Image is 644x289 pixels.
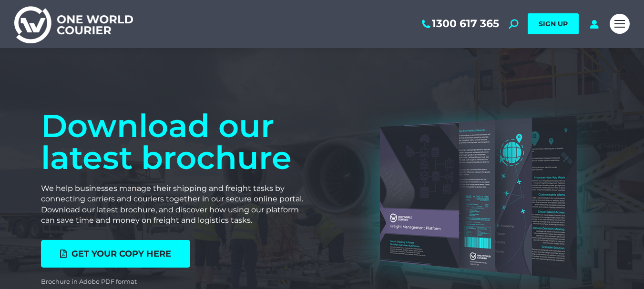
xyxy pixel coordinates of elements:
[41,110,310,174] h1: Download our latest brochure
[610,14,630,34] a: Mobile menu icon
[41,240,190,268] a: Get your copy here
[420,18,499,30] a: 1300 617 365
[41,183,310,226] p: We help businesses manage their shipping and freight tasks by connecting carriers and couriers to...
[14,5,133,43] img: One World Courier
[72,249,171,258] span: Get your copy here
[539,20,568,28] span: SIGN UP
[41,277,310,286] p: Brochure in Adobe PDF format
[528,13,579,34] a: SIGN UP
